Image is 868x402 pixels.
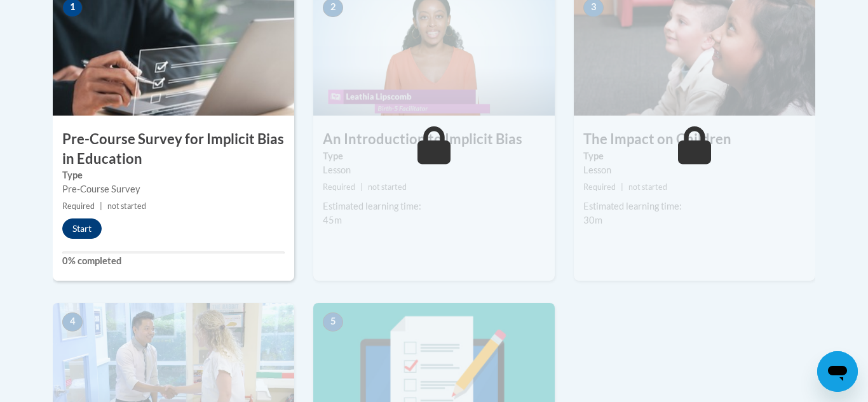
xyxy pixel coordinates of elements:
[313,130,555,149] h3: An Introduction to Implicit Bias
[100,201,102,211] span: |
[323,163,545,177] div: Lesson
[62,201,95,211] span: Required
[62,254,285,268] label: 0% completed
[621,182,623,192] span: |
[583,163,806,177] div: Lesson
[360,182,363,192] span: |
[53,130,294,169] h3: Pre-Course Survey for Implicit Bias in Education
[323,199,545,213] div: Estimated learning time:
[574,130,815,149] h3: The Impact on Children
[323,312,343,332] span: 5
[583,199,806,213] div: Estimated learning time:
[583,182,616,192] span: Required
[107,201,146,211] span: not started
[62,218,102,239] button: Start
[628,182,667,192] span: not started
[62,168,285,182] label: Type
[323,149,545,163] label: Type
[583,149,806,163] label: Type
[62,182,285,196] div: Pre-Course Survey
[583,215,602,225] span: 30m
[368,182,407,192] span: not started
[817,351,858,392] iframe: Button to launch messaging window
[323,182,355,192] span: Required
[62,312,83,332] span: 4
[323,215,342,225] span: 45m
